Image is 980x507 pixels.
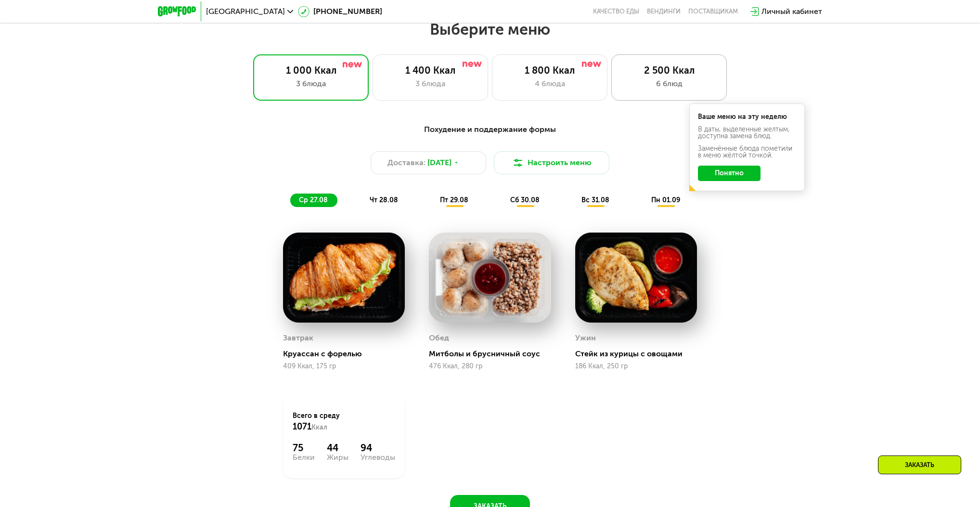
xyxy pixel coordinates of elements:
[31,20,949,39] h2: Выберите меню
[581,196,609,204] span: вс 31.08
[283,331,313,345] div: Завтрак
[383,78,478,90] div: 3 блюда
[698,114,796,120] div: Ваше меню на эту неделю
[293,442,315,454] div: 75
[575,331,596,345] div: Ужин
[311,423,327,431] span: Ккал
[206,8,285,15] span: [GEOGRAPHIC_DATA]
[263,78,359,90] div: 3 блюда
[283,363,405,370] div: 409 Ккал, 175 гр
[361,442,395,454] div: 94
[327,442,348,454] div: 44
[698,145,796,159] div: Заменённые блюда пометили в меню жёлтой точкой.
[205,124,775,136] div: Похудение и поддержание формы
[698,166,761,181] button: Понятно
[383,65,478,76] div: 1 400 Ккал
[429,363,551,370] div: 476 Ккал, 280 гр
[698,126,796,140] div: В даты, выделенные желтым, доступна замена блюд.
[293,421,311,432] span: 1071
[387,157,426,169] span: Доставка:
[283,349,413,359] div: Круассан с форелью
[429,349,558,359] div: Митболы и брусничный соус
[327,454,348,461] div: Жиры
[510,196,540,204] span: сб 30.08
[263,65,359,76] div: 1 000 Ккал
[293,411,395,432] div: Всего в среду
[621,65,717,76] div: 2 500 Ккал
[361,454,395,461] div: Углеводы
[370,196,398,204] span: чт 28.08
[688,8,738,15] div: поставщикам
[293,454,315,461] div: Белки
[593,8,639,15] a: Качество еды
[647,8,681,15] a: Вендинги
[575,349,705,359] div: Стейк из курицы с овощами
[502,78,597,90] div: 4 блюда
[440,196,468,204] span: пт 29.08
[427,157,451,169] span: [DATE]
[575,363,697,370] div: 186 Ккал, 250 гр
[621,78,717,90] div: 6 блюд
[502,65,597,76] div: 1 800 Ккал
[651,196,680,204] span: пн 01.09
[878,455,961,474] div: Заказать
[299,196,328,204] span: ср 27.08
[429,331,449,345] div: Обед
[298,6,382,17] a: [PHONE_NUMBER]
[761,6,822,17] div: Личный кабинет
[494,151,609,174] button: Настроить меню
